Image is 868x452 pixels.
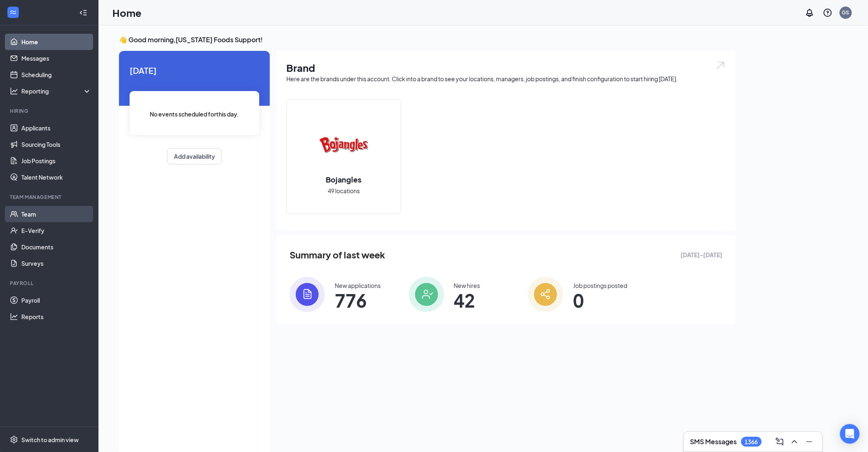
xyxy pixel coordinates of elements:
a: Sourcing Tools [21,136,91,153]
span: 42 [454,293,480,308]
h3: 👋 Good morning, [US_STATE] Foods Support ! [119,35,736,44]
div: Switch to admin view [21,436,79,444]
div: New applications [335,281,381,290]
a: E-Verify [21,222,91,239]
svg: Notifications [805,8,815,18]
div: Open Intercom Messenger [840,424,860,444]
button: ComposeMessage [773,435,786,448]
div: New hires [454,281,480,290]
a: Applicants [21,120,91,136]
div: Team Management [10,194,90,201]
span: 0 [573,293,627,308]
img: icon [409,277,444,312]
img: icon [528,277,563,312]
svg: QuestionInfo [823,8,833,18]
svg: Analysis [10,87,18,95]
h2: Bojangles [318,174,370,185]
span: [DATE] - [DATE] [681,250,723,259]
h1: Home [112,6,142,20]
a: Documents [21,239,91,255]
img: Bojangles [318,119,370,171]
div: 1366 [745,438,758,445]
a: Surveys [21,255,91,272]
span: No events scheduled for this day . [150,110,239,119]
span: 776 [335,293,381,308]
span: [DATE] [130,64,259,77]
a: Reports [21,308,91,325]
div: Job postings posted [573,281,627,290]
div: Payroll [10,280,90,287]
div: Reporting [21,87,92,95]
a: Talent Network [21,169,91,185]
div: Here are the brands under this account. Click into a brand to see your locations, managers, job p... [286,75,726,83]
span: 49 locations [328,186,360,195]
div: GS [842,9,850,16]
img: open.6027fd2a22e1237b5b06.svg [715,61,726,70]
button: Minimize [803,435,816,448]
svg: ComposeMessage [775,437,785,447]
a: Messages [21,50,91,66]
h3: SMS Messages [690,437,737,446]
a: Job Postings [21,153,91,169]
svg: WorkstreamLogo [9,8,17,16]
a: Scheduling [21,66,91,83]
a: Team [21,206,91,222]
svg: Settings [10,436,18,444]
button: Add availability [167,148,222,164]
div: Hiring [10,107,90,114]
svg: ChevronUp [790,437,799,447]
a: Home [21,34,91,50]
button: ChevronUp [788,435,801,448]
svg: Collapse [79,9,87,17]
a: Payroll [21,292,91,308]
h1: Brand [286,61,726,75]
img: icon [290,277,325,312]
svg: Minimize [804,437,814,447]
span: Summary of last week [290,248,385,262]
